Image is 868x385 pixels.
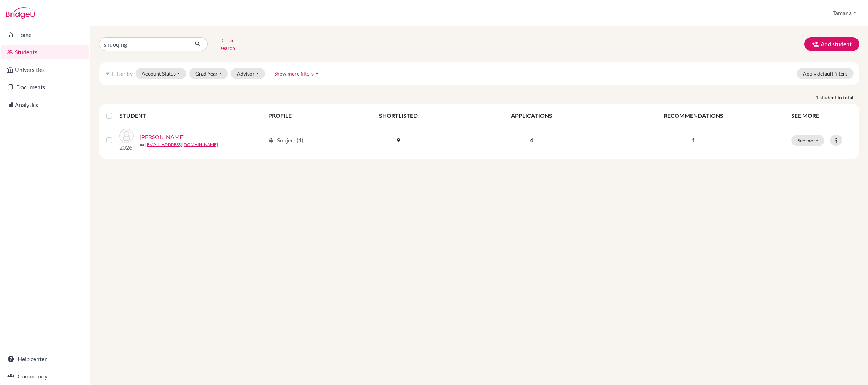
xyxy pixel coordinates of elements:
[145,141,218,148] a: [EMAIL_ADDRESS][DOMAIN_NAME]
[463,124,600,156] td: 4
[600,107,787,124] th: RECOMMENDATIONS
[1,369,89,384] a: Community
[829,6,859,20] button: Tamana
[6,7,35,19] img: Bridge-U
[1,80,89,94] a: Documents
[208,35,248,54] button: Clear search
[1,45,89,59] a: Students
[112,70,133,77] span: Filter by
[804,37,859,51] button: Add student
[791,135,824,146] button: See more
[105,70,111,76] i: filter_list
[333,107,463,124] th: SHORTLISTED
[99,37,189,51] input: Find student by name...
[1,27,89,42] a: Home
[119,143,134,152] p: 2026
[136,68,186,79] button: Account Status
[787,107,856,124] th: SEE MORE
[119,107,264,124] th: STUDENT
[604,136,783,145] p: 1
[1,98,89,112] a: Analytics
[797,68,854,79] button: Apply default filters
[274,70,314,77] span: Show more filters
[231,68,265,79] button: Advisor
[268,137,274,143] span: local_library
[140,133,185,141] a: [PERSON_NAME]
[314,70,321,77] i: arrow_drop_up
[1,352,89,366] a: Help center
[140,143,144,147] span: mail
[816,94,820,101] strong: 1
[119,129,134,143] img: WANG, Shuoqing
[268,68,327,79] button: Show more filtersarrow_drop_up
[268,136,303,145] div: Subject (1)
[264,107,333,124] th: PROFILE
[189,68,228,79] button: Grad Year
[820,94,859,101] span: student in total
[1,63,89,77] a: Universities
[333,124,463,156] td: 9
[463,107,600,124] th: APPLICATIONS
